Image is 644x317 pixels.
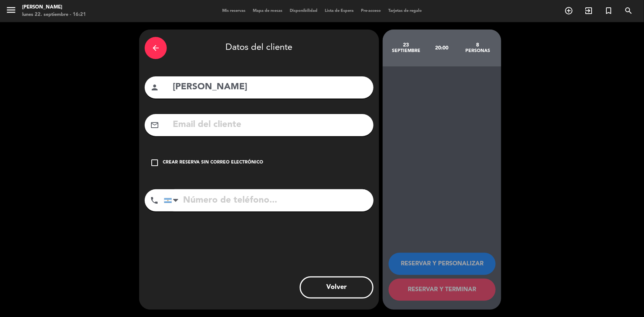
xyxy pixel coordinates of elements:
button: RESERVAR Y PERSONALIZAR [389,253,496,275]
div: septiembre [388,48,424,54]
div: 23 [388,42,424,48]
div: Argentina: +54 [164,190,181,211]
i: mail_outline [150,121,159,130]
span: Tarjetas de regalo [385,9,426,13]
div: lunes 22. septiembre - 16:21 [22,11,86,18]
span: Mis reservas [218,9,249,13]
i: check_box_outline_blank [150,158,159,167]
span: Pre-acceso [357,9,385,13]
i: add_circle_outline [564,6,573,15]
i: turned_in_not [604,6,613,15]
div: personas [460,48,496,54]
button: RESERVAR Y TERMINAR [389,279,496,301]
i: search [624,6,633,15]
input: Nombre del cliente [172,80,368,95]
i: phone [150,196,159,205]
input: Email del cliente [172,117,368,132]
button: menu [6,4,17,18]
div: 20:00 [424,35,460,61]
button: Volver [300,276,373,299]
span: Mapa de mesas [249,9,286,13]
i: person [150,83,159,92]
input: Número de teléfono... [164,189,373,211]
div: Datos del cliente [145,35,373,61]
i: menu [6,4,17,15]
div: [PERSON_NAME] [22,4,86,11]
i: arrow_back [151,44,160,52]
div: Crear reserva sin correo electrónico [163,159,263,166]
i: exit_to_app [584,6,593,15]
span: Lista de Espera [321,9,357,13]
div: 8 [460,42,496,48]
span: Disponibilidad [286,9,321,13]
